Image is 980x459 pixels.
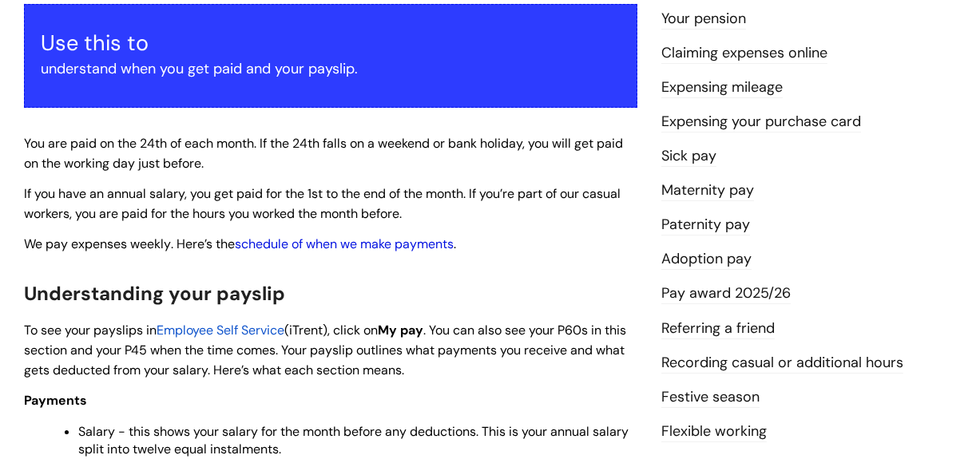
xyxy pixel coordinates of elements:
span: Salary - this shows your salary for the month before any deductions. This is your annual salary s... [78,423,629,457]
span: My pay [378,322,423,338]
a: Referring a friend [661,319,775,339]
a: Employee Self Service [157,322,284,338]
a: Pay award 2025/26 [661,283,791,304]
a: Maternity pay [661,180,754,201]
a: Flexible working [661,421,767,442]
a: Expensing mileage [661,77,783,98]
span: If you have an annual salary, you get paid for the 1st to the end of the month. If you’re part of... [24,185,621,222]
span: . Here’s the . [24,235,456,252]
a: Expensing your purchase card [661,112,861,133]
a: Claiming expenses online [661,43,827,64]
a: Your pension [661,9,746,30]
span: To see your payslips in [24,322,157,338]
span: (iTrent), click on [284,322,378,338]
a: Festive season [661,387,760,408]
a: Recording casual or additional hours [661,353,903,374]
span: You are paid on the 24th of each month. If the 24th falls on a weekend or bank holiday, you will ... [24,135,623,172]
span: Payments [24,392,87,409]
a: Adoption pay [661,249,752,270]
a: schedule of when we make payments [235,235,454,252]
a: Paternity pay [661,215,750,235]
span: We pay expenses weekly [24,235,171,252]
span: Understanding your payslip [24,281,285,306]
a: Sick pay [661,146,716,167]
p: understand when you get paid and your payslip. [41,56,621,81]
h3: Use this to [41,30,621,56]
span: . You can also see your P60s in this section and your P45 when the time comes. Your payslip outli... [24,322,626,378]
